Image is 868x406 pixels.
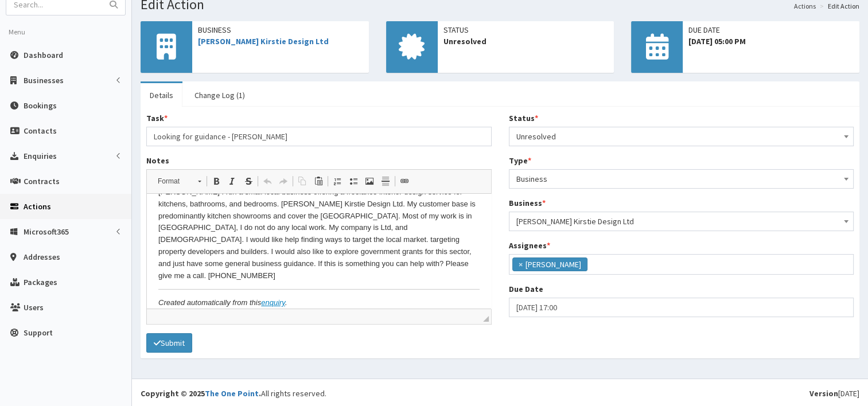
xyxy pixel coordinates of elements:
span: Drag to resize [483,316,489,322]
label: Due Date [509,283,543,295]
span: Packages [24,277,57,287]
span: × [519,259,523,270]
span: Addresses [24,252,60,262]
a: Change Log (1) [185,83,254,107]
span: Businesses [24,75,64,85]
span: Corrine Kirstie Design Ltd [516,213,847,229]
span: Status [443,24,609,36]
a: Insert Horizontal Line [377,174,394,189]
strong: Copyright © 2025 . [141,388,261,399]
span: Support [24,327,53,338]
a: enquiry [114,104,138,113]
a: Paste (Ctrl+V) [310,174,326,189]
span: Business [509,169,854,189]
a: Undo (Ctrl+Z) [259,174,275,189]
iframe: Rich Text Editor, notes [147,194,491,309]
label: Status [509,112,538,124]
a: Format [151,173,207,189]
span: Unresolved [443,36,609,47]
span: Format [152,174,192,189]
a: [PERSON_NAME] Kirstie Design Ltd [198,36,329,46]
a: Redo (Ctrl+Y) [275,174,291,189]
li: Edit Action [817,1,859,11]
span: Business [198,24,363,36]
a: The One Point [205,388,259,399]
a: Copy (Ctrl+C) [294,174,310,189]
label: Notes [146,155,169,166]
span: Corrine Kirstie Design Ltd [509,212,854,231]
div: [DATE] [809,388,859,399]
span: Unresolved [516,128,847,145]
button: Submit [146,333,192,353]
a: Details [141,83,182,107]
a: Italic (Ctrl+I) [224,174,240,189]
span: Dashboard [24,50,63,60]
label: Business [509,197,546,209]
span: [DATE] 05:00 PM [688,36,854,47]
span: Users [24,302,44,313]
label: Assignees [509,240,550,251]
span: Unresolved [509,127,854,146]
a: Link (Ctrl+L) [396,174,412,189]
span: Actions [24,201,51,212]
a: Actions [794,1,816,11]
a: Bold (Ctrl+B) [208,174,224,189]
a: Insert/Remove Numbered List [329,174,345,189]
label: Task [146,112,168,124]
em: Created automatically from this . [11,104,141,113]
span: Enquiries [24,151,57,161]
span: Due Date [688,24,854,36]
a: Strike Through [240,174,256,189]
span: Contacts [24,126,57,136]
a: Insert/Remove Bulleted List [345,174,361,189]
a: Image [361,174,377,189]
span: Contracts [24,176,60,186]
span: Bookings [24,100,57,111]
span: Microsoft365 [24,227,69,237]
label: Type [509,155,531,166]
li: Gina Waterhouse [512,257,587,271]
b: Version [809,388,838,399]
span: Business [516,171,847,187]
